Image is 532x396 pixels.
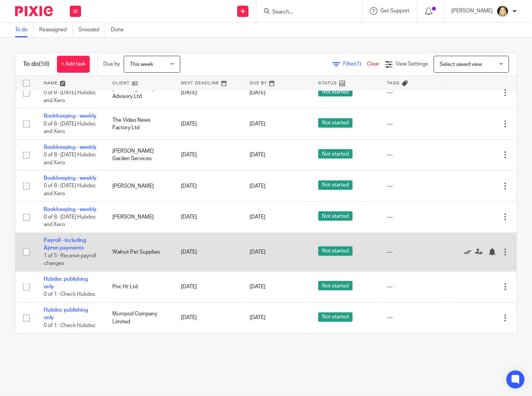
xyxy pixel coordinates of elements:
span: 0 of 8 · [DATE] Hubdoc and Xero [44,214,96,228]
span: [DATE] [250,152,265,157]
span: Not started [318,149,353,159]
span: 0 of 8 · [DATE] Hubdoc and Xero [44,183,96,197]
span: [DATE] [250,284,265,289]
div: --- [387,89,440,96]
a: Clear [367,61,379,67]
a: + Add task [57,56,90,73]
a: Bookkeeping - weekly [44,176,97,181]
td: [DATE] [173,202,242,232]
td: The Video News Factory Ltd [105,109,173,139]
span: [DATE] [250,121,265,127]
span: Not started [318,87,353,96]
input: Search [271,9,339,16]
span: Not started [318,281,353,291]
a: Hubdoc publishing only [44,307,88,320]
span: (59) [39,61,49,67]
p: Due by [103,60,120,68]
span: View Settings [396,61,428,67]
td: Walnut Pet Supplies [105,233,173,272]
td: [PERSON_NAME] [105,171,173,202]
div: --- [387,248,440,256]
div: --- [387,213,440,221]
span: 0 of 1 · Check Hubdoc [44,323,96,328]
a: Hubdoc publishing only [44,277,88,289]
div: --- [387,314,440,321]
td: [DATE] [173,139,242,170]
span: [DATE] [250,90,265,95]
a: Bookkeeping - weekly [44,145,97,150]
td: [PERSON_NAME] [105,202,173,232]
span: (1) [355,61,361,67]
td: Mumpod Company Limited [105,303,173,333]
td: [DATE] [173,171,242,202]
td: [DATE] [173,233,242,272]
span: Tags [387,81,400,85]
span: Not started [318,246,353,256]
a: To do [15,23,34,37]
span: Not started [318,118,353,128]
span: 0 of 8 · [DATE] Hubdoc and Xero [44,90,96,103]
td: [PERSON_NAME] Advisory Ltd [105,77,173,108]
span: Filter [343,61,367,67]
span: [DATE] [250,214,265,220]
td: [DATE] [173,271,242,302]
div: --- [387,182,440,190]
a: Snoozed [78,23,105,37]
span: Not started [318,180,353,190]
span: 1 of 5 · Receive payroll changes [44,253,96,266]
span: Not started [318,312,353,322]
a: Mark as done [464,248,475,256]
td: [PERSON_NAME] Garden Services [105,139,173,170]
span: This week [130,62,153,67]
span: Get Support [380,8,409,14]
div: --- [387,120,440,128]
img: Phoebe%20Black.png [497,5,509,17]
a: Bookkeeping - weekly [44,113,97,119]
h1: To do [23,60,49,68]
td: [DATE] [173,109,242,139]
img: Pixie [15,6,53,16]
td: Pnc Hr Ltd [105,271,173,302]
span: Not started [318,211,353,221]
span: [DATE] [250,315,265,321]
div: --- [387,283,440,291]
p: [PERSON_NAME] [451,7,493,15]
a: Bookkeeping - weekly [44,207,97,212]
a: Done [111,23,129,37]
td: [DATE] [173,77,242,108]
td: [DATE] [173,303,242,333]
a: Payroll - including Apron payments [44,238,86,251]
span: 0 of 1 · Check Hubdoc [44,292,96,297]
span: [DATE] [250,183,265,189]
div: --- [387,151,440,159]
a: Reassigned [39,23,73,37]
span: Select saved view [440,62,482,67]
span: 0 of 8 · [DATE] Hubdoc and Xero [44,152,96,165]
span: 0 of 8 · [DATE] Hubdoc and Xero [44,121,96,135]
span: [DATE] [250,249,265,255]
